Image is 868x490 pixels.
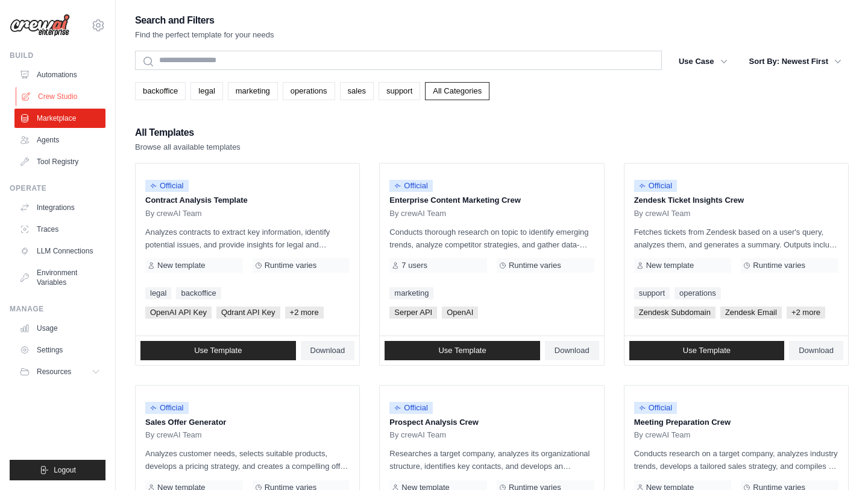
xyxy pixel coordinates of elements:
span: By crewAI Team [389,430,446,440]
a: Agents [14,130,105,150]
button: Resources [14,362,105,381]
a: LLM Connections [14,241,105,261]
span: Serper API [389,307,437,319]
span: By crewAI Team [145,430,202,440]
span: Download [799,346,834,355]
p: Find the perfect template for your needs [135,29,274,41]
div: Manage [10,304,105,314]
a: legal [145,287,171,299]
a: Download [545,341,599,360]
span: New template [646,261,694,270]
span: By crewAI Team [634,430,691,440]
span: New template [157,261,205,270]
div: Build [10,51,105,60]
a: legal [190,82,222,100]
a: Traces [14,220,105,239]
img: Logo [10,14,70,37]
h2: All Templates [135,124,241,141]
span: Official [389,402,433,414]
a: Marketplace [14,109,105,128]
span: Use Template [194,346,242,355]
span: Qdrant API Key [216,307,280,319]
a: Tool Registry [14,152,105,171]
p: Analyzes contracts to extract key information, identify potential issues, and provide insights fo... [145,226,350,251]
p: Prospect Analysis Crew [389,416,594,428]
a: Use Template [140,341,296,360]
span: Official [145,402,189,414]
span: OpenAI [442,307,478,319]
span: OpenAI API Key [145,307,212,319]
a: Download [301,341,355,360]
button: Sort By: Newest First [742,51,849,72]
span: Official [634,180,678,192]
span: Official [389,180,433,192]
span: Official [634,402,678,414]
a: Use Template [385,341,540,360]
p: Enterprise Content Marketing Crew [389,194,594,206]
a: marketing [389,287,433,299]
a: backoffice [135,82,186,100]
a: Integrations [14,198,105,217]
a: Usage [14,319,105,338]
a: Download [789,341,843,360]
h2: Search and Filters [135,12,274,29]
span: By crewAI Team [634,209,691,218]
span: Download [555,346,590,355]
a: marketing [228,82,278,100]
p: Contract Analysis Template [145,194,350,206]
span: Zendesk Email [720,307,782,319]
span: +2 more [787,307,825,319]
p: Researches a target company, analyzes its organizational structure, identifies key contacts, and ... [389,447,594,472]
a: Environment Variables [14,263,105,292]
span: +2 more [285,307,324,319]
a: Settings [14,340,105,360]
p: Analyzes customer needs, selects suitable products, develops a pricing strategy, and creates a co... [145,447,350,472]
span: Official [145,180,189,192]
span: Runtime varies [753,261,805,270]
span: Runtime varies [509,261,561,270]
span: By crewAI Team [389,209,446,218]
p: Conducts research on a target company, analyzes industry trends, develops a tailored sales strate... [634,447,838,472]
a: support [379,82,420,100]
a: Crew Studio [16,87,107,106]
span: Zendesk Subdomain [634,307,715,319]
a: Automations [14,65,105,84]
button: Logout [10,460,105,480]
a: sales [340,82,374,100]
p: Sales Offer Generator [145,416,350,428]
p: Meeting Preparation Crew [634,416,838,428]
span: Runtime varies [265,261,317,270]
div: Operate [10,183,105,193]
a: support [634,287,670,299]
span: Use Template [438,346,486,355]
p: Browse all available templates [135,141,241,153]
p: Zendesk Ticket Insights Crew [634,194,838,206]
span: Resources [37,367,71,377]
a: operations [283,82,335,100]
p: Conducts thorough research on topic to identify emerging trends, analyze competitor strategies, a... [389,226,594,251]
a: All Categories [425,82,489,100]
a: backoffice [176,287,221,299]
p: Fetches tickets from Zendesk based on a user's query, analyzes them, and generates a summary. Out... [634,226,838,251]
a: Use Template [629,341,785,360]
span: Logout [54,465,76,475]
span: Use Template [683,346,731,355]
span: By crewAI Team [145,209,202,218]
a: operations [675,287,721,299]
button: Use Case [671,51,735,72]
span: 7 users [401,261,427,270]
span: Download [310,346,345,355]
